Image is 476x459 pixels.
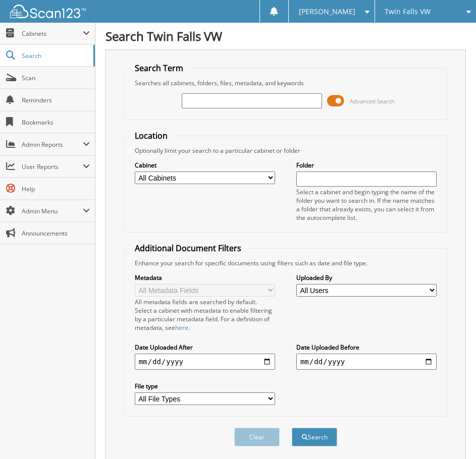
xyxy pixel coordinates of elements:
span: Scan [22,74,90,82]
div: Enhance your search for specific documents using filters such as date and file type. [130,259,442,267]
span: Twin Falls VW [385,9,431,15]
input: start [135,354,275,370]
label: File type [135,382,275,390]
span: Reminders [22,96,90,104]
button: Clear [234,428,280,446]
span: Admin Menu [22,207,83,215]
div: Select a cabinet and begin typing the name of the folder you want to search in. If the name match... [296,188,437,222]
span: Admin Reports [22,140,83,149]
span: Advanced Search [350,97,395,105]
span: User Reports [22,162,83,171]
label: Cabinet [135,161,275,169]
div: Optionally limit your search to a particular cabinet or folder [130,146,442,155]
span: Search [22,51,88,60]
legend: Location [130,130,173,141]
span: [PERSON_NAME] [299,9,355,15]
label: Folder [296,161,437,169]
legend: Search Term [130,63,188,74]
input: end [296,354,437,370]
div: Searches all cabinets, folders, files, metadata, and keywords [130,79,442,87]
div: All metadata fields are searched by default. Select a cabinet with metadata to enable filtering b... [135,298,275,332]
span: Help [22,185,90,193]
button: Search [292,428,337,446]
label: Date Uploaded Before [296,343,437,352]
label: Uploaded By [296,273,437,282]
label: Date Uploaded After [135,343,275,352]
h1: Search Twin Falls VW [105,28,466,44]
label: Metadata [135,273,275,282]
span: Announcements [22,229,90,238]
a: here [175,323,188,332]
legend: Additional Document Filters [130,243,246,254]
span: Bookmarks [22,118,90,127]
img: scan123-logo-white.svg [10,5,86,18]
span: Cabinets [22,29,83,38]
